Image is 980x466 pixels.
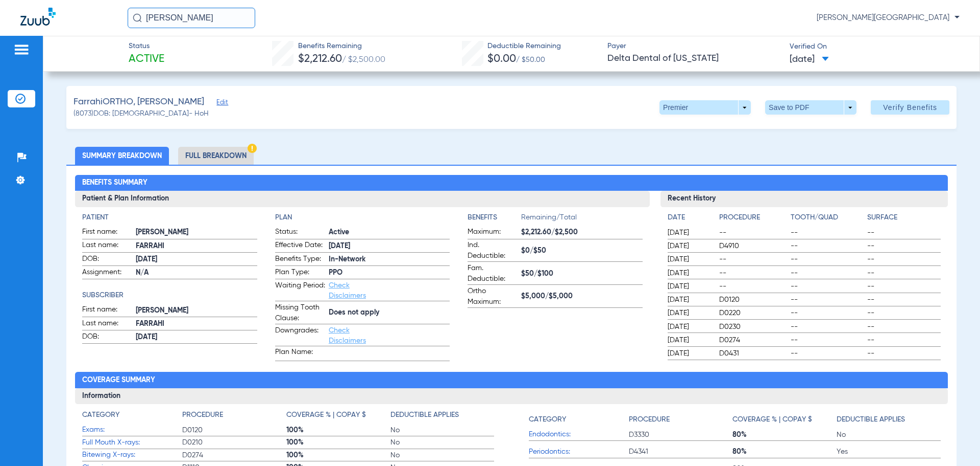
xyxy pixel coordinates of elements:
[75,372,947,388] h2: Coverage Summary
[182,410,286,424] app-breakdown-title: Procedure
[791,308,864,318] span: --
[668,322,710,332] span: [DATE]
[82,410,182,424] app-breakdown-title: Category
[668,281,710,292] span: [DATE]
[82,212,257,223] h4: Patient
[275,240,325,252] span: Effective Date:
[298,54,342,64] span: $2,212.60
[719,254,787,264] span: --
[390,410,495,424] app-breakdown-title: Deductible Applies
[182,410,223,420] h4: Procedure
[468,286,518,307] span: Ortho Maximum:
[521,291,642,302] span: $5,000/$5,000
[791,281,864,292] span: --
[390,410,459,420] h4: Deductible Applies
[629,414,670,425] h4: Procedure
[732,447,837,457] span: 80%
[660,191,948,207] h3: Recent History
[529,414,566,425] h4: Category
[286,450,390,460] span: 100%
[790,41,963,52] span: Verified On
[136,254,257,265] span: [DATE]
[719,228,787,238] span: --
[668,254,710,264] span: [DATE]
[668,295,710,305] span: [DATE]
[817,13,960,23] span: [PERSON_NAME][GEOGRAPHIC_DATA]
[659,100,751,115] button: Premier
[82,267,132,279] span: Assignment:
[837,447,941,457] span: Yes
[275,302,325,324] span: Missing Tooth Clause:
[298,41,385,52] span: Benefits Remaining
[529,429,629,440] span: Endodontics:
[133,13,142,23] img: Search Icon
[487,41,561,52] span: Deductible Remaining
[390,437,495,448] span: No
[668,348,710,359] span: [DATE]
[329,282,366,299] a: Check Disclaimers
[791,348,864,359] span: --
[668,212,710,227] app-breakdown-title: Date
[82,240,132,252] span: Last name:
[719,348,787,359] span: D0431
[791,322,864,332] span: --
[871,100,949,115] button: Verify Benefits
[516,56,545,63] span: / $50.00
[521,269,642,279] span: $50/$100
[468,212,521,227] app-breakdown-title: Benefits
[82,410,119,420] h4: Category
[286,437,390,448] span: 100%
[867,295,940,305] span: --
[82,290,257,301] h4: Subscriber
[136,305,257,316] span: [PERSON_NAME]
[791,228,864,238] span: --
[719,308,787,318] span: D0220
[136,319,257,329] span: FARRAHI
[791,241,864,251] span: --
[82,227,132,239] span: First name:
[13,43,30,56] img: hamburger-icon
[82,304,132,317] span: First name:
[837,430,941,440] span: No
[75,388,947,405] h3: Information
[275,280,325,301] span: Waiting Period:
[275,212,450,223] h4: Plan
[329,241,450,252] span: [DATE]
[75,191,649,207] h3: Patient & Plan Information
[390,425,495,435] span: No
[867,322,940,332] span: --
[629,447,733,457] span: D4341
[20,8,56,26] img: Zuub Logo
[668,335,710,345] span: [DATE]
[867,335,940,345] span: --
[791,295,864,305] span: --
[329,307,450,318] span: Does not apply
[867,281,940,292] span: --
[668,228,710,238] span: [DATE]
[129,41,164,52] span: Status
[719,335,787,345] span: D0274
[521,246,642,256] span: $0/$50
[521,212,642,227] span: Remaining/Total
[607,52,781,65] span: Delta Dental of [US_STATE]
[867,348,940,359] span: --
[390,450,495,460] span: No
[837,410,941,429] app-breakdown-title: Deductible Applies
[136,241,257,252] span: FARRAHI
[82,450,182,460] span: Bitewing X-rays:
[82,331,132,344] span: DOB:
[791,212,864,223] h4: Tooth/Quad
[468,240,518,261] span: Ind. Deductible:
[791,335,864,345] span: --
[867,212,940,223] h4: Surface
[136,227,257,238] span: [PERSON_NAME]
[719,212,787,223] h4: Procedure
[529,447,629,457] span: Periodontics:
[129,52,164,66] span: Active
[629,410,733,429] app-breakdown-title: Procedure
[275,254,325,266] span: Benefits Type:
[468,212,521,223] h4: Benefits
[732,430,837,440] span: 80%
